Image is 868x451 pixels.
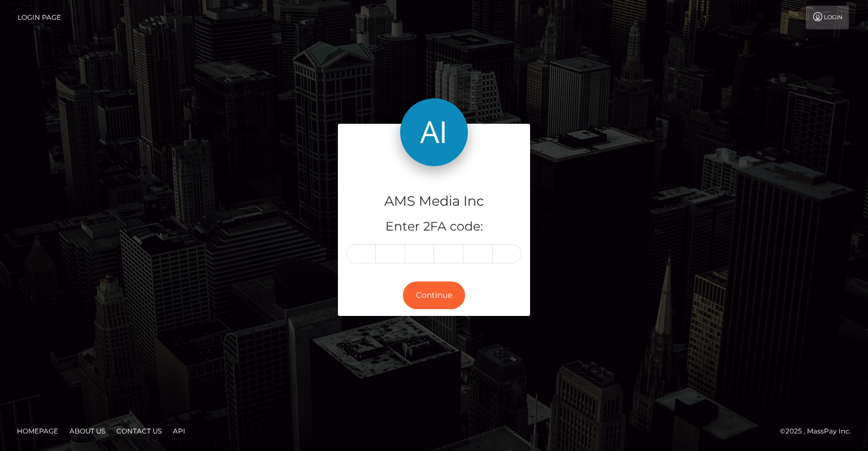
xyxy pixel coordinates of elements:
h5: Enter 2FA code: [346,218,522,236]
img: AMS Media Inc [400,98,468,166]
button: Continue [403,281,465,309]
a: Contact Us [112,422,166,440]
a: Homepage [12,422,63,440]
h4: AMS Media Inc [346,192,522,211]
a: API [168,422,190,440]
a: About Us [65,422,110,440]
a: Login Page [18,6,61,29]
div: © 2025 , MassPay Inc. [780,425,860,437]
a: Login [806,6,849,29]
